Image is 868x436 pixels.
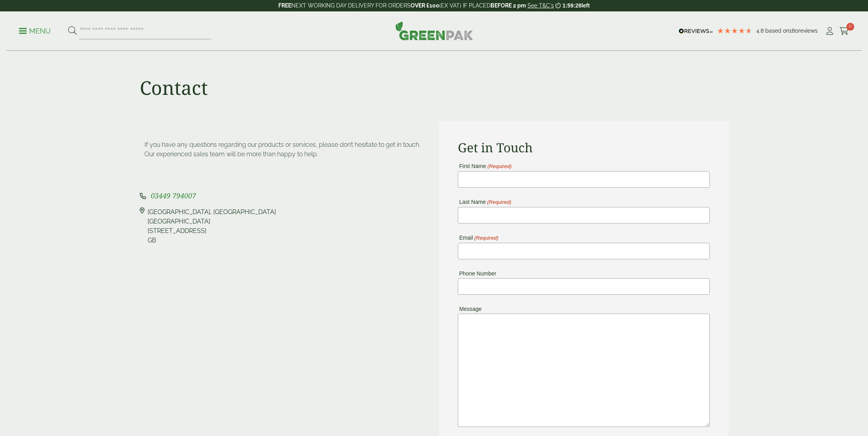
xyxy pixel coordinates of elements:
img: REVIEWS.io [679,28,713,34]
strong: OVER £100 [411,2,439,9]
h1: Contact [140,76,208,99]
a: 0 [839,25,849,37]
label: Email [458,235,499,241]
span: (Required) [487,200,511,205]
p: If you have any questions regarding our products or services, please don’t hesitate to get in tou... [144,140,425,159]
div: [GEOGRAPHIC_DATA], [GEOGRAPHIC_DATA] [GEOGRAPHIC_DATA] [STREET_ADDRESS] GB [148,207,276,245]
label: Message [458,306,482,312]
span: 4.8 [756,28,765,34]
span: left [581,2,590,9]
div: 4.78 Stars [717,27,752,34]
h2: Get in Touch [458,140,710,155]
label: First Name [458,163,512,169]
strong: FREE [278,2,291,9]
span: 03449 794007 [151,191,196,200]
a: Menu [19,26,51,34]
a: 03449 794007 [151,192,196,200]
span: reviews [798,28,818,34]
strong: BEFORE 2 pm [490,2,526,9]
label: Phone Number [458,271,496,276]
span: (Required) [487,164,512,169]
i: Cart [839,27,849,35]
span: 1:59:28 [563,2,581,9]
a: See T&C's [527,2,554,9]
p: Menu [19,26,51,36]
img: GreenPak Supplies [395,21,473,40]
span: (Required) [474,235,498,241]
span: 180 [789,28,798,34]
span: Based on [765,28,789,34]
i: My Account [825,27,835,35]
label: Last Name [458,199,511,205]
span: 0 [846,23,854,31]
